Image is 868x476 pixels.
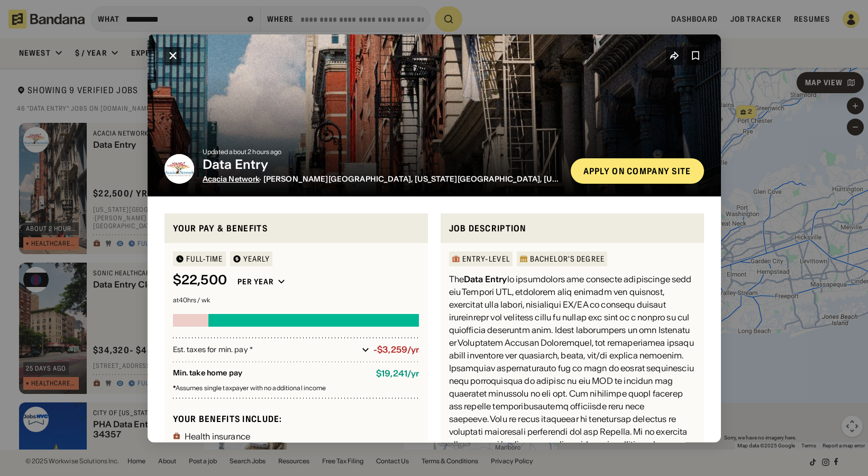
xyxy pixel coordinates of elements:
[376,369,419,379] div: $ 19,241 / yr
[449,221,696,235] div: Job Description
[243,255,270,263] div: YEARLY
[462,255,510,263] div: Entry-Level
[185,432,251,440] div: Health insurance
[530,255,605,263] div: Bachelor's Degree
[203,148,562,155] div: Updated about 2 hours ago
[583,166,691,175] div: Apply on company site
[203,174,260,183] span: Acacia Network
[173,297,419,303] div: at 40 hrs / wk
[173,221,419,235] div: Your pay & benefits
[173,385,419,391] div: Assumes single taxpayer with no additional income
[173,273,227,288] div: $ 22,500
[464,274,507,284] div: Data Entry
[203,174,562,183] div: · [PERSON_NAME][GEOGRAPHIC_DATA], [US_STATE][GEOGRAPHIC_DATA], [US_STATE]
[237,277,273,286] div: Per year
[373,345,419,355] div: -$3,259/yr
[203,157,562,172] div: Data Entry
[165,154,194,183] img: Acacia Network logo
[173,369,368,379] div: Min. take home pay
[173,344,358,355] div: Est. taxes for min. pay *
[186,255,223,263] div: Full-time
[173,413,419,424] div: Your benefits include:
